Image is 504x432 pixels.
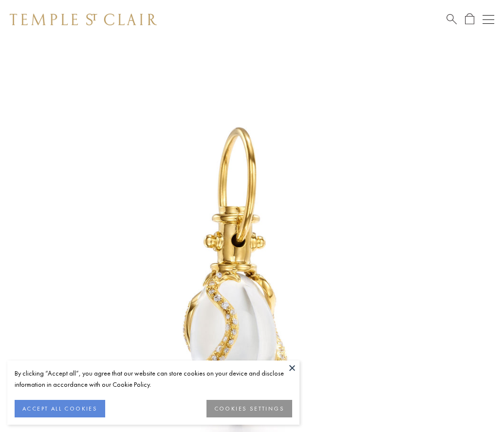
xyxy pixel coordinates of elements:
[10,14,157,25] img: Temple St. Clair
[15,400,105,417] button: ACCEPT ALL COOKIES
[447,13,457,25] a: Search
[483,14,494,25] button: Open navigation
[15,368,292,390] div: By clicking “Accept all”, you agree that our website can store cookies on your device and disclos...
[206,400,292,417] button: COOKIES SETTINGS
[465,13,474,25] a: Open Shopping Bag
